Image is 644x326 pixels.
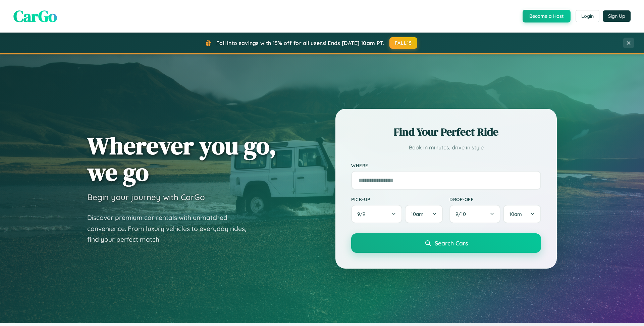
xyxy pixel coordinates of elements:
span: 10am [509,211,522,217]
span: Fall into savings with 15% off for all users! Ends [DATE] 10am PT. [216,40,384,46]
button: 9/9 [351,205,402,223]
button: Search Cars [351,233,541,253]
button: 9/10 [449,205,500,223]
label: Pick-up [351,196,443,202]
p: Discover premium car rentals with unmatched convenience. From luxury vehicles to everyday rides, ... [87,212,255,245]
button: FALL15 [389,37,418,49]
span: Search Cars [435,239,468,247]
h3: Begin your journey with CarGo [87,192,205,202]
button: 10am [503,205,541,223]
button: Sign Up [603,10,631,22]
label: Where [351,162,541,168]
h2: Find Your Perfect Ride [351,125,541,139]
span: 9 / 10 [455,211,469,217]
span: 9 / 9 [357,211,369,217]
h1: Wherever you go, we go [87,132,276,185]
span: CarGo [13,5,57,27]
label: Drop-off [449,196,541,202]
button: 10am [405,205,443,223]
button: Become a Host [523,10,571,22]
p: Book in minutes, drive in style [351,143,541,152]
button: Login [576,10,599,22]
span: 10am [411,211,424,217]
